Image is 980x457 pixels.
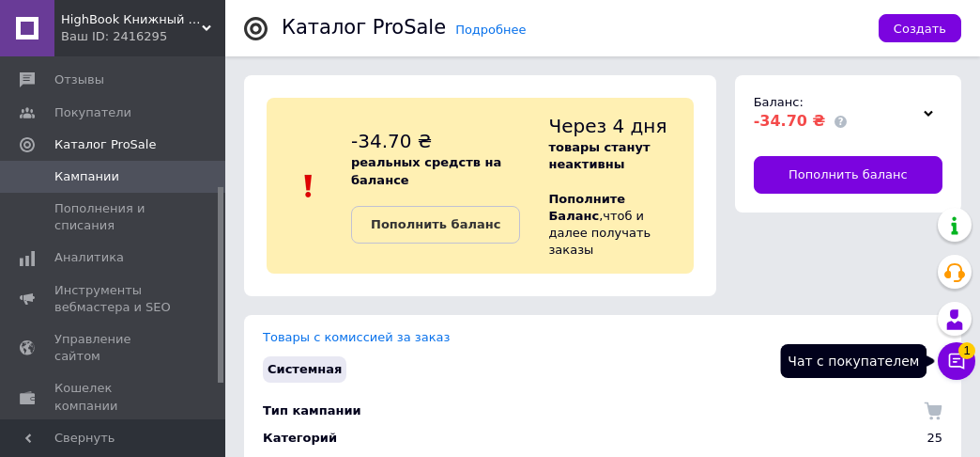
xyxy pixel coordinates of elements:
[548,192,625,223] b: Пополните Баланс
[61,11,202,28] span: HighBook Книжный магазин
[548,113,695,259] div: , чтоб и далее получать заказы
[295,172,323,200] img: :exclamation:
[922,425,947,451] div: 25
[351,206,520,244] a: Пополнить баланс
[371,217,500,231] b: Пополнить баланс
[61,28,225,45] div: Ваш ID: 2416295
[54,331,174,365] span: Управление сайтом
[54,380,174,414] span: Кошелек компании
[268,362,342,376] span: Системная
[879,14,961,42] button: Создать
[351,130,432,152] span: -34.70 ₴
[754,156,942,194] a: Пополнить баланс
[351,155,501,186] b: реальных средств на балансе
[938,342,975,380] button: Чат с покупателем1
[54,136,156,153] span: Каталог ProSale
[54,282,174,316] span: Инструменты вебмастера и SEO
[54,168,119,185] span: Кампании
[54,104,131,121] span: Покупатели
[54,249,124,266] span: Аналитика
[780,344,926,378] div: Чат с покупателем
[958,342,975,359] span: 1
[894,22,946,36] span: Создать
[548,140,650,171] b: товары станут неактивны
[789,166,908,183] span: Пополнить баланс
[548,115,666,137] span: Через 4 дня
[924,402,942,420] img: Комиссия за заказ
[54,71,104,88] span: Отзывы
[263,330,450,344] a: Товары с комиссией за заказ
[263,403,361,418] span: Тип кампании
[282,18,446,38] div: Каталог ProSale
[263,431,337,445] span: Категорий
[455,23,526,37] a: Подробнее
[754,95,804,109] span: Баланс:
[54,200,174,234] span: Пополнения и списания
[754,112,826,130] span: -34.70 ₴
